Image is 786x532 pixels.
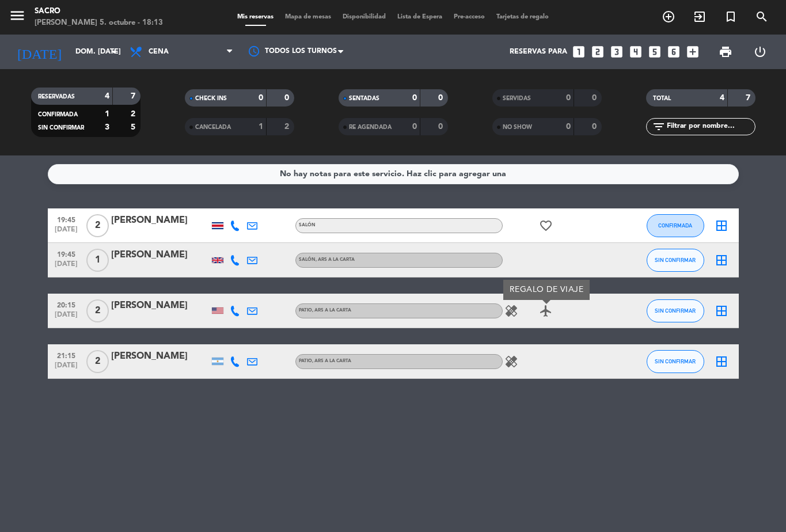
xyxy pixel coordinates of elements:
[280,168,506,181] div: No hay notas para este servicio. Haz clic para agregar una
[131,92,138,100] strong: 7
[52,212,81,226] span: 19:45
[653,96,671,101] span: TOTAL
[107,45,121,59] i: arrow_drop_down
[299,308,351,313] span: PATIO
[312,308,351,313] span: , ARS A LA CARTA
[715,219,728,233] i: border_all
[52,362,81,375] span: [DATE]
[105,110,109,118] strong: 1
[412,123,417,131] strong: 0
[503,96,531,101] span: SERVIDAS
[35,17,163,29] div: [PERSON_NAME] 5. octubre - 18:13
[86,214,109,237] span: 2
[337,14,392,20] span: Disponibilidad
[312,359,351,363] span: , ARS A LA CARTA
[86,299,109,322] span: 2
[647,214,704,237] button: CONFIRMADA
[666,44,681,59] i: looks_6
[259,123,263,131] strong: 1
[316,257,355,262] span: , ARS A LA CARTA
[653,7,684,26] span: RESERVAR MESA
[448,14,491,20] span: Pre-acceso
[105,92,109,100] strong: 4
[655,307,696,314] span: SIN CONFIRMAR
[685,44,700,59] i: add_box
[647,299,704,322] button: SIN CONFIRMAR
[9,39,70,64] i: [DATE]
[684,7,715,26] span: WALK IN
[438,94,445,102] strong: 0
[504,355,518,368] i: healing
[284,94,291,102] strong: 0
[753,45,767,59] i: power_settings_new
[724,10,738,24] i: turned_in_not
[566,123,571,131] strong: 0
[503,280,590,300] div: REGALO DE VIAJE
[86,249,109,272] span: 1
[715,355,728,368] i: border_all
[658,222,692,229] span: CONFIRMADA
[38,94,75,100] span: RESERVADAS
[86,350,109,373] span: 2
[571,44,586,59] i: looks_one
[149,48,169,56] span: Cena
[592,94,599,102] strong: 0
[647,44,662,59] i: looks_5
[9,7,26,24] i: menu
[195,124,231,130] span: CANCELADA
[35,6,163,17] div: Sacro
[655,358,696,364] span: SIN CONFIRMAR
[52,311,81,324] span: [DATE]
[647,249,704,272] button: SIN CONFIRMAR
[38,125,84,131] span: SIN CONFIRMAR
[652,120,666,134] i: filter_list
[52,348,81,362] span: 21:15
[647,350,704,373] button: SIN CONFIRMAR
[131,123,138,131] strong: 5
[299,257,355,262] span: SALÓN
[38,112,78,117] span: CONFIRMADA
[609,44,624,59] i: looks_3
[438,123,445,131] strong: 0
[105,123,109,131] strong: 3
[693,10,707,24] i: exit_to_app
[131,110,138,118] strong: 2
[491,14,555,20] span: Tarjetas de regalo
[52,298,81,311] span: 20:15
[412,94,417,102] strong: 0
[299,359,351,363] span: PATIO
[590,44,605,59] i: looks_two
[715,7,746,26] span: Reserva especial
[539,304,553,318] i: airplanemode_active
[655,257,696,263] span: SIN CONFIRMAR
[52,226,81,239] span: [DATE]
[349,124,392,130] span: RE AGENDADA
[111,349,209,364] div: [PERSON_NAME]
[746,94,753,102] strong: 7
[52,247,81,260] span: 19:45
[510,48,567,56] span: Reservas para
[111,298,209,313] div: [PERSON_NAME]
[746,7,777,26] span: BUSCAR
[111,213,209,228] div: [PERSON_NAME]
[231,14,279,20] span: Mis reservas
[284,123,291,131] strong: 2
[259,94,263,102] strong: 0
[715,253,728,267] i: border_all
[52,260,81,273] span: [DATE]
[195,96,227,101] span: CHECK INS
[715,304,728,318] i: border_all
[628,44,643,59] i: looks_4
[662,10,675,24] i: add_circle_outline
[392,14,448,20] span: Lista de Espera
[299,223,316,227] span: SALÓN
[111,248,209,263] div: [PERSON_NAME]
[504,304,518,318] i: healing
[503,124,532,130] span: NO SHOW
[592,123,599,131] strong: 0
[743,35,777,69] div: LOG OUT
[755,10,769,24] i: search
[539,219,553,233] i: favorite_border
[566,94,571,102] strong: 0
[279,14,337,20] span: Mapa de mesas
